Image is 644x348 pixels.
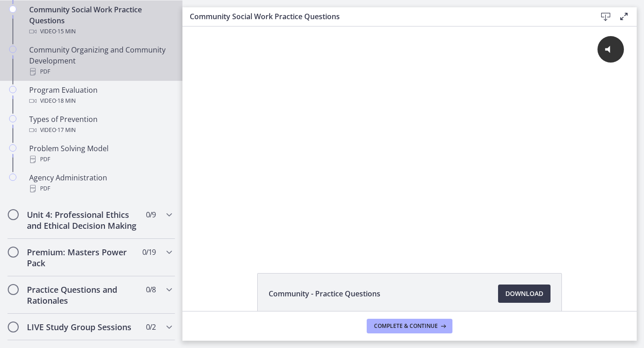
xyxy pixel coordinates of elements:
iframe: Video Lesson [182,26,637,252]
span: Download [505,288,543,299]
div: PDF [29,66,171,77]
h2: LIVE Study Group Sessions [27,322,138,332]
span: Complete & continue [374,322,438,330]
span: 0 / 8 [146,284,156,295]
span: Community - Practice Questions [269,288,380,299]
span: 0 / 2 [146,322,156,332]
span: 0 / 9 [146,209,156,220]
div: Problem Solving Model [29,143,171,165]
span: · 15 min [56,26,76,37]
div: Video [29,26,171,37]
div: Types of Prevention [29,114,171,136]
div: PDF [29,154,171,165]
span: · 17 min [56,125,76,136]
div: PDF [29,183,171,194]
div: Community Social Work Practice Questions [29,4,171,37]
button: Complete & continue [367,319,452,333]
h2: Practice Questions and Rationales [27,284,138,306]
a: Download [498,285,551,303]
h2: Unit 4: Professional Ethics and Ethical Decision Making [27,209,138,231]
div: Video [29,125,171,136]
div: Video [29,95,171,106]
h3: Community Social Work Practice Questions [190,11,582,22]
span: 0 / 19 [142,247,156,258]
div: Agency Administration [29,172,171,194]
span: · 18 min [56,95,76,106]
div: Program Evaluation [29,84,171,106]
h2: Premium: Masters Power Pack [27,247,138,269]
div: Community Organizing and Community Development [29,44,171,77]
